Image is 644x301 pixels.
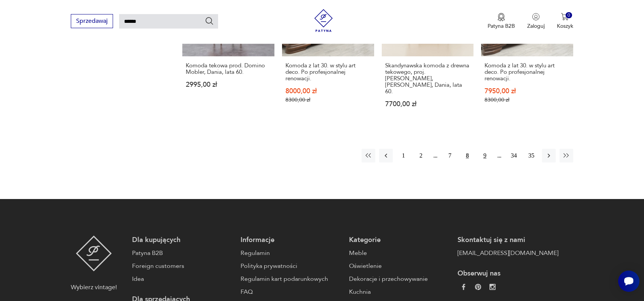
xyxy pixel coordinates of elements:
button: Szukaj [205,16,214,25]
p: 2995,00 zł [186,81,271,88]
a: Oświetlenie [349,261,450,271]
img: Patyna - sklep z meblami i dekoracjami vintage [76,236,112,271]
p: Dla kupujących [132,236,233,245]
img: Patyna - sklep z meblami i dekoracjami vintage [312,9,335,32]
button: 8 [461,149,474,162]
a: Kuchnia [349,287,450,296]
p: 8300,00 zł [485,97,570,103]
p: Zaloguj [527,22,545,30]
a: Regulamin kart podarunkowych [241,274,341,283]
iframe: Smartsupp widget button [618,271,639,292]
h3: Skandynawska komoda z drewna tekowego, proj. [PERSON_NAME], [PERSON_NAME], Dania, lata 60. [385,62,470,95]
button: 9 [478,149,492,162]
div: 0 [566,12,572,19]
p: Kategorie [349,236,450,245]
p: Obserwuj nas [457,269,558,278]
a: Sprzedawaj [71,19,113,24]
img: Ikona medalu [497,13,505,21]
a: Idea [132,274,233,283]
a: [EMAIL_ADDRESS][DOMAIN_NAME] [457,248,558,258]
a: Polityka prywatności [241,261,341,271]
button: 1 [397,149,410,162]
button: 0Koszyk [557,13,573,30]
img: c2fd9cf7f39615d9d6839a72ae8e59e5.webp [489,284,496,290]
p: Koszyk [557,22,573,30]
a: FAQ [241,287,341,296]
a: Ikona medaluPatyna B2B [488,13,515,30]
a: Regulamin [241,248,341,258]
button: 2 [414,149,428,162]
a: Dekoracje i przechowywanie [349,274,450,283]
p: Skontaktuj się z nami [457,236,558,245]
h3: Komoda z lat 30. w stylu art deco. Po profesjonalnej renowacji. [285,62,371,82]
button: Zaloguj [527,13,545,30]
button: 35 [524,149,538,162]
button: Sprzedawaj [71,14,113,28]
img: da9060093f698e4c3cedc1453eec5031.webp [461,284,467,290]
button: Patyna B2B [488,13,515,30]
p: Informacje [241,236,341,245]
img: Ikonka użytkownika [532,13,540,21]
h3: Komoda z lat 30. w stylu art deco. Po profesjonalnej renowacji. [485,62,570,82]
p: Patyna B2B [488,22,515,30]
a: Foreign customers [132,261,233,271]
a: Patyna B2B [132,248,233,258]
a: Meble [349,248,450,258]
img: Ikona koszyka [561,13,569,21]
p: 8000,00 zł [285,88,371,94]
p: Wybierz vintage! [71,283,117,292]
h3: Komoda tekowa prod. Domino Mobler, Dania, lata 60. [186,62,271,75]
p: 8300,00 zł [285,97,371,103]
img: 37d27d81a828e637adc9f9cb2e3d3a8a.webp [475,284,481,290]
p: 7950,00 zł [485,88,570,94]
button: 7 [443,149,457,162]
button: 34 [507,149,521,162]
p: 7700,00 zł [385,101,470,107]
